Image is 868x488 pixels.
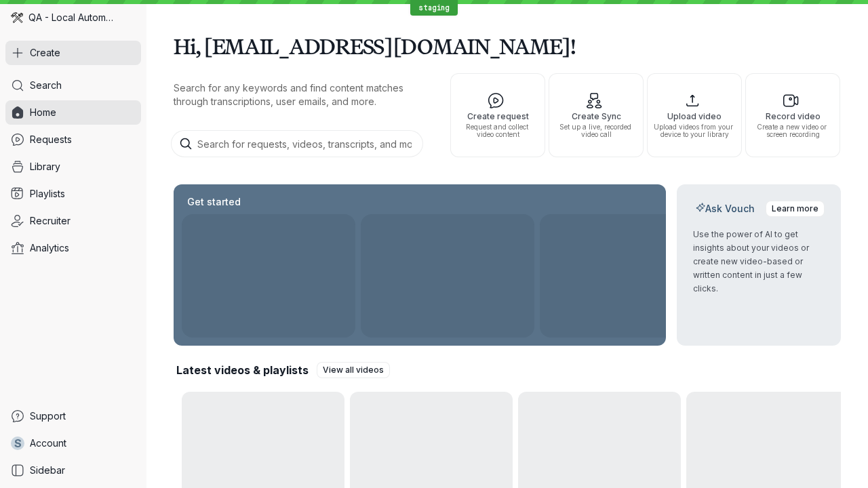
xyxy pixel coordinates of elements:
span: Upload video [653,112,736,121]
span: Library [30,160,60,174]
a: Analytics [5,236,141,260]
button: Record videoCreate a new video or screen recording [745,73,840,157]
span: Playlists [30,187,65,201]
h2: Get started [184,195,243,209]
span: Recruiter [30,214,71,228]
span: Upload videos from your device to your library [653,123,736,138]
span: Create Sync [555,112,637,121]
a: Requests [5,127,141,152]
span: Learn more [772,202,818,216]
span: Request and collect video content [456,123,539,138]
a: Search [5,73,141,98]
h2: Ask Vouch [693,202,757,216]
h1: Hi, [EMAIL_ADDRESS][DOMAIN_NAME]! [174,27,841,65]
button: Create requestRequest and collect video content [450,73,545,157]
span: Account [30,436,66,450]
div: QA - Local Automation [5,5,141,30]
a: Home [5,100,141,125]
input: Search for requests, videos, transcripts, and more... [171,130,423,157]
a: Playlists [5,182,141,206]
span: Support [30,409,66,423]
button: Create SyncSet up a live, recorded video call [549,73,644,157]
span: Create [30,46,60,60]
span: Set up a live, recorded video call [555,123,637,138]
button: Upload videoUpload videos from your device to your library [647,73,742,157]
a: Learn more [766,201,825,217]
span: s [14,436,22,450]
a: Support [5,404,141,428]
a: Recruiter [5,209,141,233]
span: Create a new video or screen recording [751,123,834,138]
a: View all videos [317,362,390,378]
span: Record video [751,112,834,121]
h2: Latest videos & playlists [176,363,309,378]
span: View all videos [323,363,384,377]
a: Sidebar [5,458,141,483]
img: QA - Local Automation avatar [11,12,23,24]
span: Sidebar [30,464,65,477]
span: Requests [30,133,72,146]
span: Create request [456,112,539,121]
a: Library [5,155,141,179]
span: QA - Local Automation [28,11,115,24]
a: sAccount [5,431,141,455]
p: Use the power of AI to get insights about your videos or create new video-based or written conten... [693,228,825,296]
span: Search [30,79,62,92]
button: Create [5,41,141,65]
span: Home [30,106,56,119]
p: Search for any keywords and find content matches through transcriptions, user emails, and more. [174,81,426,108]
span: Analytics [30,241,69,255]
